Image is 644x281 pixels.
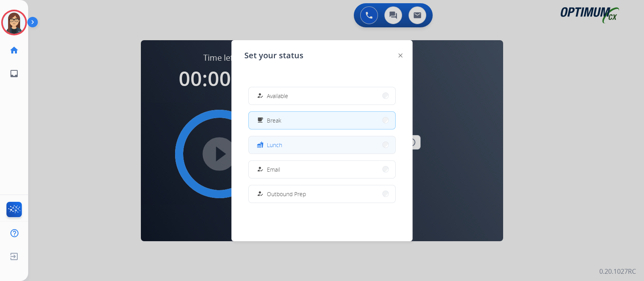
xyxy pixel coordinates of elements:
mat-icon: home [9,45,19,55]
button: Break [249,112,395,129]
mat-icon: fastfood [257,142,264,148]
span: Email [267,165,280,174]
img: avatar [3,11,25,34]
span: Lunch [267,141,282,149]
span: Available [267,92,288,100]
button: Email [249,161,395,178]
button: Outbound Prep [249,185,395,203]
mat-icon: inbox [9,69,19,78]
img: close-button [398,53,402,57]
span: Outbound Prep [267,190,306,198]
button: Lunch [249,136,395,154]
span: Break [267,116,281,125]
span: Set your status [244,50,303,61]
mat-icon: how_to_reg [257,92,264,99]
mat-icon: how_to_reg [257,166,264,173]
button: Available [249,87,395,105]
p: 0.20.1027RC [599,267,636,276]
mat-icon: how_to_reg [257,191,264,197]
mat-icon: free_breakfast [257,117,264,124]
